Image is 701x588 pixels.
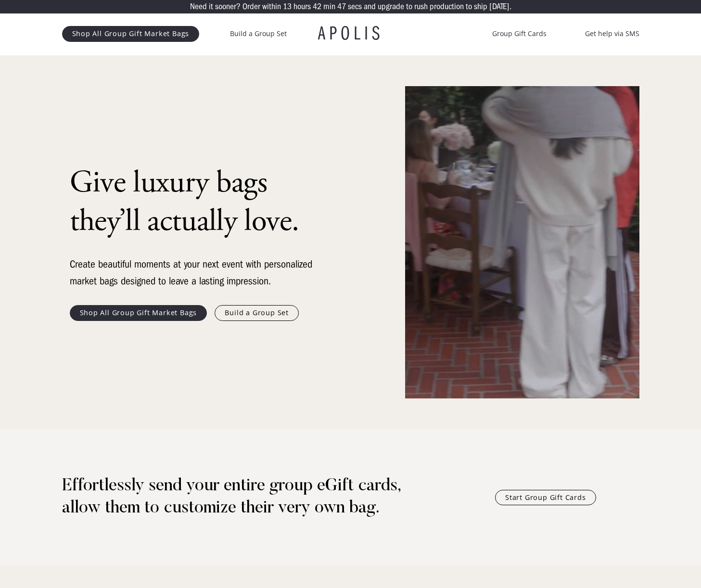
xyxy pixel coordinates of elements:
a: Shop All Group Gift Market Bags [70,305,207,320]
p: min [323,2,335,11]
a: Build a Group Set [215,305,299,320]
p: and upgrade to rush production to ship [DATE]. [364,2,511,11]
a: APOLIS [318,24,383,43]
a: Get help via SMS [585,28,639,39]
a: Shop All Group Gift Market Bags [62,26,200,41]
h1: Give luxury bags they’ll actually love. [70,164,320,241]
p: Need it sooner? Order within [190,2,281,11]
a: Start Group Gift Cards [495,490,596,505]
a: Group Gift Cards [492,28,547,39]
a: Build a Group Set [230,28,287,39]
p: 47 [337,2,346,11]
p: 42 [313,2,321,11]
p: secs [348,2,362,11]
h1: Effortlessly send your entire group eGift cards, allow them to customize their very own bag. [62,475,437,520]
p: 13 [283,2,292,11]
p: hours [293,2,311,11]
div: Create beautiful moments at your next event with personalized market bags designed to leave a las... [70,256,320,290]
